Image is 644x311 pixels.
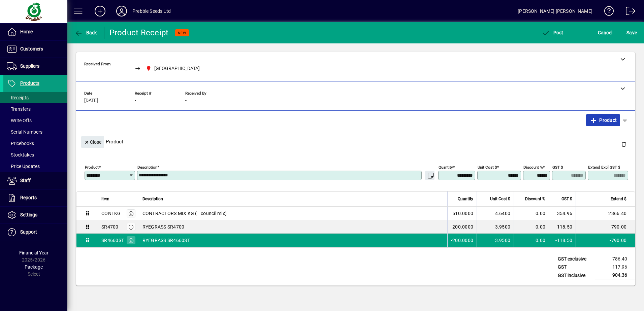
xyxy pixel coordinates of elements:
span: - [84,68,86,74]
span: Close [84,137,101,148]
span: Price Updates [7,164,40,169]
a: Staff [3,172,67,189]
td: -118.50 [549,220,576,234]
span: Package [25,264,43,270]
div: Prebble Seeds Ltd [132,6,171,16]
a: Home [3,24,67,40]
span: Serial Numbers [7,129,42,135]
a: Stocktakes [3,149,67,161]
span: Stocktakes [7,152,34,158]
span: Back [74,30,97,35]
td: -200.0000 [447,220,477,234]
a: Suppliers [3,58,67,75]
a: Support [3,224,67,241]
span: Customers [20,46,43,51]
span: Write Offs [7,118,32,123]
a: Settings [3,207,67,223]
a: Receipts [3,92,67,103]
button: Save [625,27,639,39]
span: Item [101,195,109,203]
span: ave [626,27,637,38]
app-page-header-button: Close [79,139,106,145]
span: 4.6400 [495,210,511,217]
span: [GEOGRAPHIC_DATA] [154,65,200,72]
app-page-header-button: Delete [616,141,632,147]
td: GST exclusive [554,255,595,263]
button: Add [89,5,111,17]
mat-label: Quantity [439,165,453,170]
td: 117.96 [595,263,635,271]
a: Customers [3,41,67,58]
span: Extend $ [611,195,626,203]
span: Unit Cost $ [490,195,510,203]
span: Quantity [458,195,473,203]
button: Product [586,114,620,126]
span: Support [20,229,37,235]
td: -790.00 [576,220,635,234]
span: P [553,30,556,35]
span: Pricebooks [7,141,34,146]
td: 0.00 [514,207,549,220]
span: S [626,30,629,35]
span: Description [142,195,163,203]
a: Write Offs [3,115,67,126]
mat-label: Description [137,165,157,170]
span: ost [542,30,563,35]
a: Pricebooks [3,138,67,149]
button: Post [540,27,565,39]
button: Cancel [596,27,614,39]
button: Profile [111,5,132,17]
button: Close [81,136,104,148]
span: Cancel [598,27,613,38]
td: 2366.40 [576,207,635,220]
a: Price Updates [3,161,67,172]
div: [PERSON_NAME] [PERSON_NAME] [518,6,592,16]
div: Product [76,129,635,154]
span: PALMERSTON NORTH [144,64,203,73]
td: 904.36 [595,271,635,280]
span: Home [20,29,33,34]
span: Reports [20,195,37,200]
td: CONTRACTORS MIX KG (= council mix) [139,207,447,220]
td: RYEGRASS SR4660ST [139,234,447,247]
a: Logout [621,1,636,23]
span: - [135,98,136,103]
span: NEW [178,31,186,35]
mat-label: Unit Cost $ [478,165,497,170]
span: Suppliers [20,63,39,69]
td: 0.00 [514,220,549,234]
a: Transfers [3,103,67,115]
td: GST [554,263,595,271]
span: Transfers [7,106,31,112]
span: - [185,98,187,103]
span: Product [589,115,617,126]
mat-label: Product [85,165,99,170]
span: Staff [20,178,31,183]
button: Back [73,27,99,39]
td: 510.0000 [447,207,477,220]
span: 3.9500 [495,237,511,244]
span: Discount % [525,195,545,203]
td: GST inclusive [554,271,595,280]
span: Financial Year [19,250,49,255]
span: Products [20,80,39,86]
td: RYEGRASS SR4700 [139,220,447,234]
div: Product Receipt [109,27,169,38]
mat-label: GST $ [552,165,563,170]
a: Reports [3,189,67,206]
div: CONTKG [101,210,121,217]
td: -790.00 [576,234,635,247]
button: Delete [616,136,632,152]
span: 3.9500 [495,223,511,230]
span: Receipts [7,95,29,100]
mat-label: Extend excl GST $ [588,165,620,170]
mat-label: Discount % [523,165,543,170]
a: Serial Numbers [3,126,67,138]
td: 0.00 [514,234,549,247]
div: SR4700 [101,223,119,230]
div: SR4660ST [101,237,124,244]
td: -118.50 [549,234,576,247]
span: [DATE] [84,98,98,103]
app-page-header-button: Back [67,27,104,39]
td: 786.40 [595,255,635,263]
